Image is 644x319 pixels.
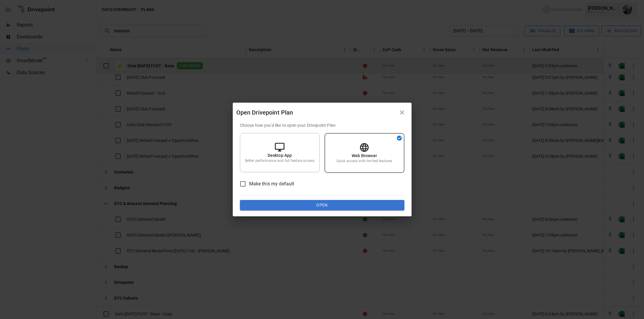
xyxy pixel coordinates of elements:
[268,152,292,158] p: Desktop App
[240,200,404,211] button: Open
[336,159,392,164] p: Quick access with limited features
[249,180,294,187] span: Make this my default
[240,122,404,128] p: Choose how you'd like to open your Drivepoint Plan
[245,158,314,163] p: Better performance and full feature access
[352,153,377,159] p: Web Browser
[236,108,396,117] div: Open Drivepoint Plan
